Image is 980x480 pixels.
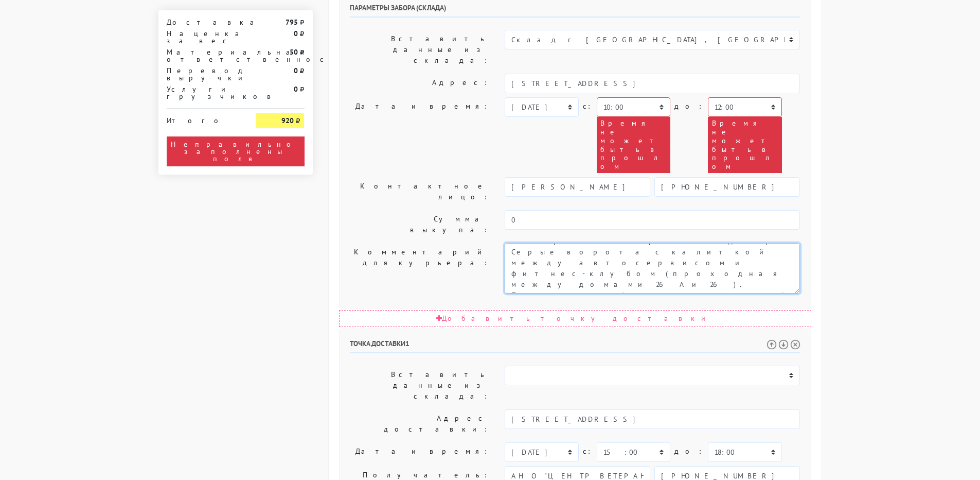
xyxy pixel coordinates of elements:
[159,67,248,81] div: Перевод выручки
[159,85,248,100] div: Услуги грузчиков
[350,4,800,18] h6: Параметры забора (склада)
[405,339,409,348] span: 1
[708,117,781,173] div: Время не может быть в прошлом
[281,116,294,125] strong: 920
[505,177,650,197] input: Имя
[342,366,497,405] label: Вставить данные из склада:
[167,136,305,166] div: Неправильно заполнены поля
[342,74,497,93] label: Адрес:
[674,97,704,115] label: до:
[294,66,298,75] strong: 0
[342,243,497,294] label: Комментарий для курьера:
[159,48,248,63] div: Материальная ответственность
[505,243,800,294] textarea: Как пройти: по [GEOGRAPHIC_DATA] от круга второй поворот во двор. Серые ворота с калиткой между а...
[654,177,800,197] input: Телефон
[597,117,670,173] div: Время не может быть в прошлом
[342,30,497,70] label: Вставить данные из склада:
[294,29,298,38] strong: 0
[583,97,593,115] label: c:
[286,18,298,27] strong: 795
[583,442,593,460] label: c:
[674,442,704,460] label: до:
[159,30,248,44] div: Наценка за вес
[342,442,497,462] label: Дата и время:
[339,310,811,327] div: Добавить точку доставки
[342,210,497,239] label: Сумма выкупа:
[342,409,497,438] label: Адрес доставки:
[350,339,800,353] h6: Точка доставки
[167,113,241,124] div: Итого
[342,177,497,206] label: Контактное лицо:
[294,84,298,94] strong: 0
[159,19,248,26] div: Доставка
[342,97,497,173] label: Дата и время:
[290,47,298,57] strong: 50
